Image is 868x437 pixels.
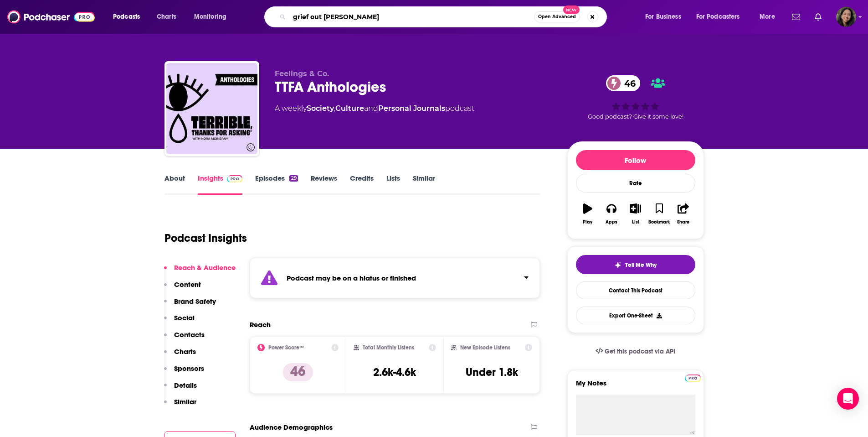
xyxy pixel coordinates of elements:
a: Pro website [685,373,701,382]
span: Tell Me Why [625,261,657,269]
a: Show notifications dropdown [788,9,804,25]
p: Sponsors [174,364,204,373]
span: Get this podcast via API [605,348,675,355]
button: Play [576,198,600,230]
div: Bookmark [648,219,670,225]
span: Monitoring [194,10,226,23]
button: Export One-Sheet [576,307,695,324]
h2: Reach [250,320,271,329]
a: 46 [606,75,640,91]
span: Logged in as BroadleafBooks2 [836,7,856,27]
a: Credits [350,174,374,195]
div: Search podcasts, credits, & more... [273,6,616,27]
button: Brand Safety [164,297,216,314]
h3: 2.6k-4.6k [373,365,416,379]
a: Personal Journals [378,104,445,113]
button: Similar [164,397,196,414]
p: Similar [174,397,196,406]
span: For Podcasters [696,10,740,23]
button: Apps [600,198,623,230]
div: A weekly podcast [275,103,474,114]
span: Good podcast? Give it some love! [588,113,683,120]
a: About [164,174,185,195]
button: open menu [753,10,786,24]
a: InsightsPodchaser Pro [198,174,243,195]
p: Brand Safety [174,297,216,306]
a: Get this podcast via API [588,340,683,363]
h2: New Episode Listens [460,344,510,351]
img: User Profile [836,7,856,27]
a: Lists [386,174,400,195]
div: 46Good podcast? Give it some love! [567,69,704,126]
h2: Total Monthly Listens [363,344,414,351]
p: 46 [283,363,313,381]
a: Culture [335,104,364,113]
button: tell me why sparkleTell Me Why [576,255,695,274]
div: Play [583,219,592,225]
div: Open Intercom Messenger [837,388,859,410]
button: open menu [188,10,238,24]
div: List [632,219,639,225]
button: Show profile menu [836,7,856,27]
p: Reach & Audience [174,263,236,272]
span: , [334,104,335,113]
button: Social [164,313,195,330]
button: Follow [576,150,695,170]
button: open menu [107,10,152,24]
a: Show notifications dropdown [811,9,825,25]
button: Sponsors [164,364,204,381]
p: Charts [174,347,196,356]
input: Search podcasts, credits, & more... [289,10,534,24]
span: More [760,10,775,23]
span: Feelings & Co. [275,69,329,78]
a: Charts [151,10,182,24]
section: Click to expand status details [250,258,540,298]
button: Contacts [164,330,205,347]
div: Apps [606,219,617,225]
button: Open AdvancedNew [534,11,580,22]
a: Similar [413,174,435,195]
span: Charts [157,10,176,23]
span: New [563,5,580,14]
h1: Podcast Insights [164,231,247,245]
div: Share [677,219,689,225]
button: Reach & Audience [164,263,236,280]
img: TTFA Anthologies [166,63,257,154]
p: Contacts [174,330,205,339]
div: 29 [289,175,298,182]
button: Charts [164,347,196,364]
button: Details [164,381,197,398]
span: For Business [645,10,681,23]
span: Open Advanced [538,15,576,19]
img: Podchaser Pro [685,375,701,382]
img: Podchaser Pro [227,175,243,182]
button: Bookmark [647,198,671,230]
a: Society [307,104,334,113]
label: My Notes [576,379,695,395]
button: open menu [639,10,693,24]
button: open menu [690,10,753,24]
button: Content [164,280,201,297]
button: List [623,198,647,230]
p: Details [174,381,197,390]
div: Rate [576,174,695,192]
a: Contact This Podcast [576,281,695,299]
a: Episodes29 [255,174,298,195]
a: Reviews [311,174,337,195]
h2: Audience Demographics [250,423,333,432]
h2: Power Score™ [268,344,304,351]
strong: Podcast may be on a hiatus or finished [287,274,416,282]
span: Podcasts [113,10,140,23]
img: tell me why sparkle [614,261,621,269]
button: Share [671,198,695,230]
h3: Under 1.8k [466,365,518,379]
span: and [364,104,378,113]
p: Social [174,313,195,322]
img: Podchaser - Follow, Share and Rate Podcasts [7,8,95,26]
p: Content [174,280,201,289]
span: 46 [615,75,640,91]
